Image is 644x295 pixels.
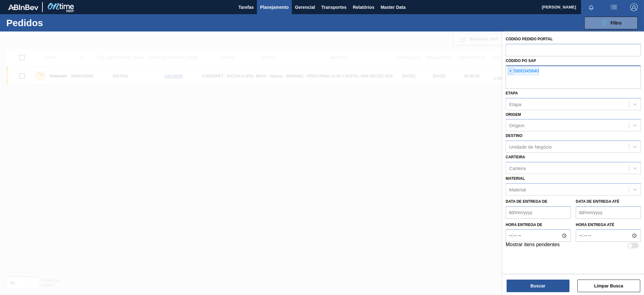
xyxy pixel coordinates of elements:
[506,242,560,249] label: Mostrar itens pendentes
[509,144,552,150] div: Unidade de Negócio
[507,67,539,75] div: 5800345840
[506,199,547,204] label: Data de Entrega de
[508,67,514,75] span: ×
[380,3,405,11] span: Master Data
[581,3,601,12] button: Notificações
[610,3,618,11] img: userActions
[576,220,641,230] label: Hora entrega até
[630,3,638,11] img: Logout
[509,187,526,192] div: Material
[611,20,622,26] span: Filtro
[506,176,525,181] label: Material
[506,220,571,230] label: Hora entrega de
[506,37,553,41] label: Código Pedido Portal
[576,206,641,219] input: dd/mm/yyyy
[353,3,374,11] span: Relatórios
[506,91,518,95] label: Etapa
[509,123,525,128] div: Origem
[260,3,289,11] span: Planejamento
[506,59,536,63] label: Códido PO SAP
[238,3,254,11] span: Tarefas
[8,4,38,10] img: TNhmsLtSVTkK8tSr43FrP2fwEKptu5GPRR3wAAAABJRU5ErkJggg==
[506,112,521,117] label: Origem
[509,101,521,107] div: Etapa
[6,19,101,26] h1: Pedidos
[576,199,619,204] label: Data de Entrega até
[584,17,638,29] button: Filtro
[295,3,315,11] span: Gerencial
[509,165,526,171] div: Carteira
[506,206,571,219] input: dd/mm/yyyy
[321,3,347,11] span: Transportes
[506,155,525,159] label: Carteira
[506,133,522,138] label: Destino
